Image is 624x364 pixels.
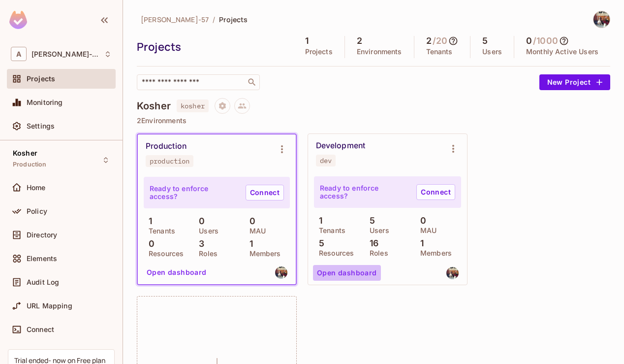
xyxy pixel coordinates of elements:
[365,216,375,226] p: 5
[27,231,57,239] span: Directory
[150,185,238,200] p: Ready to enforce access?
[219,15,248,24] span: Projects
[213,15,215,24] li: /
[27,255,57,263] span: Elements
[144,227,175,235] p: Tenants
[146,141,187,151] div: Production
[314,249,354,257] p: Resources
[415,249,452,257] p: Members
[245,216,255,226] p: 0
[443,139,463,159] button: Environment settings
[27,278,59,286] span: Audit Log
[314,216,322,226] p: 1
[137,117,610,125] p: 2 Environments
[365,238,378,248] p: 16
[415,216,426,226] p: 0
[305,48,333,56] p: Projects
[272,139,292,159] button: Environment settings
[245,239,253,249] p: 1
[246,185,284,200] a: Connect
[357,48,402,56] p: Environments
[415,238,424,248] p: 1
[539,74,610,90] button: New Project
[194,239,204,249] p: 3
[482,48,502,56] p: Users
[316,141,365,151] div: Development
[533,36,558,46] h5: / 1000
[137,100,171,112] h4: Kosher
[137,39,288,54] div: Projects
[11,47,27,61] span: A
[27,184,46,192] span: Home
[275,266,287,279] img: madkopp@gmail.com
[245,250,281,258] p: Members
[320,157,332,165] div: dev
[426,36,432,46] h5: 2
[313,265,381,281] button: Open dashboard
[27,302,72,310] span: URL Mapping
[13,149,37,157] span: Kosher
[27,75,55,83] span: Projects
[9,11,27,29] img: SReyMgAAAABJRU5ErkJggg==
[593,11,610,28] img: Adam Kopp
[194,216,205,226] p: 0
[144,239,155,249] p: 0
[27,122,55,130] span: Settings
[526,36,532,46] h5: 0
[150,157,189,165] div: production
[141,15,209,24] span: [PERSON_NAME]-57
[194,227,218,235] p: Users
[144,250,184,258] p: Resources
[314,238,324,248] p: 5
[27,207,47,215] span: Policy
[415,227,437,234] p: MAU
[27,99,63,106] span: Monitoring
[526,48,598,56] p: Monthly Active Users
[357,36,362,46] h5: 2
[416,184,455,200] a: Connect
[482,36,488,46] h5: 5
[320,184,408,200] p: Ready to enforce access?
[433,36,447,46] h5: / 20
[13,161,47,168] span: Production
[365,249,388,257] p: Roles
[245,227,266,235] p: MAU
[365,227,389,234] p: Users
[305,36,309,46] h5: 1
[194,250,218,258] p: Roles
[314,227,345,234] p: Tenants
[143,265,211,280] button: Open dashboard
[446,267,459,279] img: madkopp@gmail.com
[27,326,54,333] span: Connect
[31,50,99,58] span: Workspace: Adam-57
[215,103,230,112] span: Project settings
[144,216,152,226] p: 1
[426,48,453,56] p: Tenants
[177,99,209,112] span: kosher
